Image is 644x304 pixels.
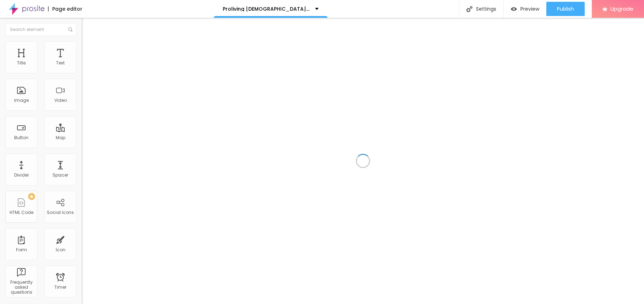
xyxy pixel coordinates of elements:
[10,210,33,215] div: HTML Code
[68,27,72,32] img: Icone
[54,98,67,103] div: Video
[14,173,29,178] div: Divider
[546,2,585,16] button: Publish
[511,6,517,12] img: view-1.svg
[466,6,472,12] img: Icone
[54,285,66,290] div: Timer
[504,2,546,16] button: Preview
[47,210,74,215] div: Social Icons
[610,6,633,12] span: Upgrade
[520,6,539,12] span: Preview
[56,247,65,252] div: Icon
[557,6,574,12] span: Publish
[48,6,82,11] div: Page editor
[16,247,27,252] div: Form
[56,135,65,140] div: Map
[56,61,65,65] div: Text
[17,61,26,65] div: Title
[14,135,28,140] div: Button
[53,173,68,178] div: Spacer
[5,23,76,36] input: Search element
[223,6,310,11] p: Proliving [DEMOGRAPHIC_DATA][MEDICAL_DATA] Gummies
[7,280,35,295] div: Frequently asked questions
[14,98,29,103] div: Image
